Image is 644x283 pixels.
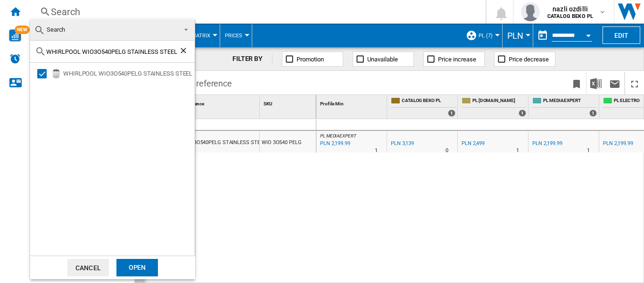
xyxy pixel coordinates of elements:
[46,48,179,55] input: Search Reference
[63,69,193,78] div: WHIRLPOOL WIO3O540PELG STAINLESS STEEL
[51,69,61,78] img: fee_786_587_png
[67,259,109,276] button: Cancel
[37,69,51,78] md-checkbox: Select
[116,259,158,276] div: Open
[47,26,65,33] span: Search
[179,46,190,57] ng-md-icon: Clear search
